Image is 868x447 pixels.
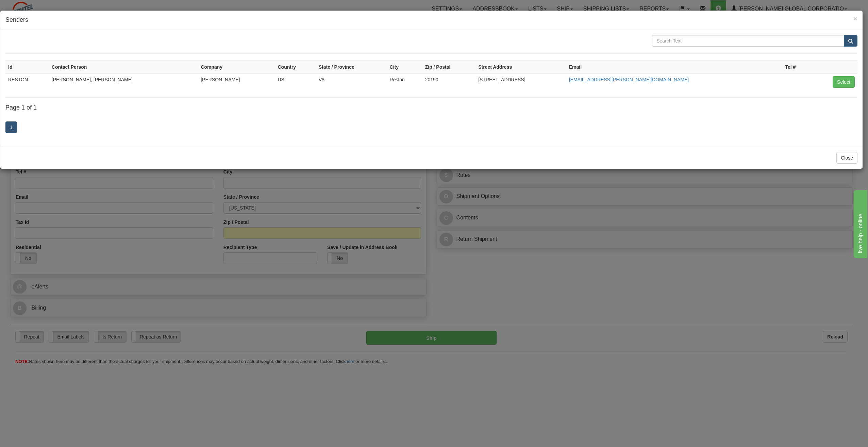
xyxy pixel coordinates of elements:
[5,4,63,12] div: live help - online
[316,73,387,90] td: VA
[5,16,857,24] h4: Senders
[49,73,198,90] td: [PERSON_NAME], [PERSON_NAME]
[836,152,857,164] button: Close
[5,61,49,73] th: Id
[49,61,198,73] th: Contact Person
[782,61,810,73] th: Tel #
[316,61,387,73] th: State / Province
[275,61,316,73] th: Country
[422,61,475,73] th: Zip / Postal
[853,15,857,22] span: ×
[475,73,566,90] td: [STREET_ADDRESS]
[569,77,689,82] a: [EMAIL_ADDRESS][PERSON_NAME][DOMAIN_NAME]
[566,61,783,73] th: Email
[5,121,17,133] a: 1
[198,73,275,90] td: [PERSON_NAME]
[853,15,857,22] button: Close
[5,73,49,90] td: RESTON
[652,35,844,47] input: Search Text
[475,61,566,73] th: Street Address
[198,61,275,73] th: Company
[852,189,867,258] iframe: chat widget
[422,73,475,90] td: 20190
[387,73,422,90] td: Reston
[275,73,316,90] td: US
[387,61,422,73] th: City
[5,104,857,111] h4: Page 1 of 1
[833,76,855,88] button: Select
